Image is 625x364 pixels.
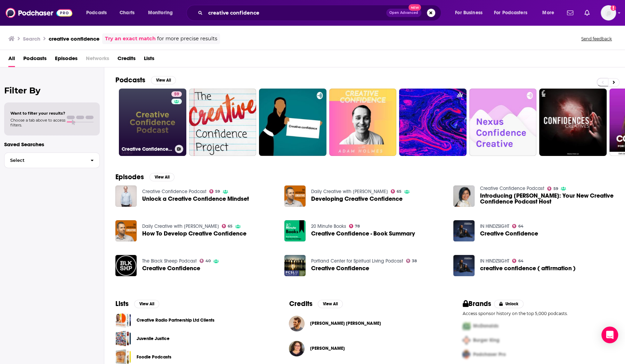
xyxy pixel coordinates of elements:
a: 38 [406,259,417,263]
a: 65 [391,189,402,193]
a: 59 [209,189,220,193]
img: Introducing Mina Seetharaman: Your New Creative Confidence Podcast Host [453,185,474,207]
a: Lists [144,53,154,67]
img: Creative Confidence [115,255,137,276]
span: [PERSON_NAME] [PERSON_NAME] [310,321,381,326]
button: View All [318,300,343,308]
div: Open Intercom Messenger [601,326,618,343]
span: Select [5,158,85,163]
a: IN HINDZSIGHT [480,258,509,264]
img: Creative Confidence - Book Summary [284,220,306,241]
a: Juvenile Justice [115,331,131,346]
span: Introducing [PERSON_NAME]: Your New Creative Confidence Podcast Host [480,193,614,205]
a: creative confidence ( affirmation ) [453,255,474,276]
button: Select [4,152,100,168]
a: Daily Creative with Todd Henry [142,223,219,229]
img: Developing Creative Confidence [284,185,306,207]
img: Unlock a Creative Confidence Mindset [115,185,137,207]
a: Foodie Podcasts [137,353,171,361]
button: View All [149,173,174,181]
span: for more precise results [157,35,217,43]
span: 38 [412,259,417,263]
span: 59 [553,187,558,190]
span: 65 [228,225,233,228]
img: Paulette Erato [289,341,305,356]
img: User Profile [601,5,616,20]
a: How To Develop Creative Confidence [142,231,246,237]
span: Podchaser Pro [473,351,506,357]
img: How To Develop Creative Confidence [115,220,137,241]
span: Podcasts [86,8,107,18]
a: Juvenile Justice [137,335,170,342]
a: PodcastsView All [115,76,176,84]
button: View All [151,76,176,84]
img: Stefano Bellucci Sessa [289,316,305,331]
a: ListsView All [115,299,159,308]
a: creative confidence ( affirmation ) [480,265,576,271]
a: Paulette Erato [310,346,345,351]
span: [PERSON_NAME] [310,346,345,351]
span: 64 [518,225,523,228]
h3: Creative Confidence Podcast [122,146,172,152]
svg: Add a profile image [610,5,616,11]
span: 65 [397,190,401,193]
button: open menu [537,7,563,18]
span: Creative Confidence [311,265,369,271]
a: Creative Confidence [480,231,538,237]
span: Developing Creative Confidence [311,196,403,202]
a: 20 Minute Books [311,223,346,229]
h2: Episodes [115,173,144,181]
img: Creative Confidence [453,220,474,241]
div: Search podcasts, credits, & more... [193,5,448,21]
a: Credits [117,53,136,67]
span: 78 [355,225,360,228]
h3: Search [23,35,40,42]
h3: creative confidence [49,35,99,42]
a: The Black Sheep Podcast [142,258,197,264]
span: Choose a tab above to access filters. [10,118,65,127]
img: Podchaser - Follow, Share and Rate Podcasts [6,6,72,19]
a: Episodes [55,53,78,67]
h2: Lists [115,299,129,308]
a: Creative Confidence - Book Summary [311,231,415,237]
a: 65 [222,224,233,228]
img: Creative Confidence [284,255,306,276]
a: Introducing Mina Seetharaman: Your New Creative Confidence Podcast Host [480,193,614,205]
button: Open AdvancedNew [386,9,421,17]
a: 59 [547,187,558,191]
h2: Credits [289,299,312,308]
button: Stefano Bellucci SessaStefano Bellucci Sessa [289,312,440,334]
span: Creative Confidence [142,265,200,271]
a: Unlock a Creative Confidence Mindset [142,196,249,202]
button: Paulette EratoPaulette Erato [289,337,440,359]
h2: Podcasts [115,76,145,84]
span: Want to filter your results? [10,111,65,116]
span: Monitoring [148,8,173,18]
span: 59 [174,91,179,98]
button: open menu [450,7,491,18]
a: Creative Confidence Podcast [142,189,206,195]
span: McDonalds [473,323,498,329]
a: Creative Confidence Podcast [480,185,544,191]
a: 40 [200,259,211,263]
a: 59Creative Confidence Podcast [119,89,186,156]
button: open menu [143,7,182,18]
button: Show profile menu [601,5,616,20]
a: Portland Center for Spiritual Living Podcast [311,258,403,264]
img: First Pro Logo [460,319,473,333]
a: 64 [512,259,523,263]
button: open menu [489,7,537,18]
input: Search podcasts, credits, & more... [205,7,386,18]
